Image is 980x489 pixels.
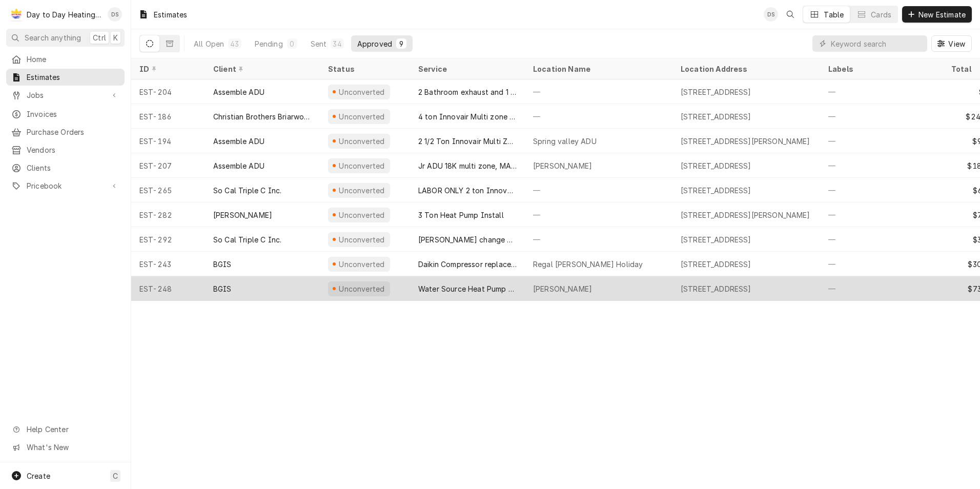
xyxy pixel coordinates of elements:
[213,160,264,171] div: Assemble ADU
[289,38,295,49] div: 0
[213,111,312,122] div: Christian Brothers Briarwood
[213,259,232,270] div: BGIS
[27,472,50,480] span: Create
[6,421,125,438] a: Go to Help Center
[828,64,935,74] div: Labels
[338,87,386,97] div: Unconverted
[194,38,224,49] div: All Open
[108,7,122,22] div: David Silvestre's Avatar
[27,54,119,65] span: Home
[418,185,517,196] div: LABOR ONLY 2 ton Innovair full cut in system
[27,127,119,137] span: Purchase Orders
[6,177,125,194] a: Go to Pricebook
[131,227,205,252] div: EST-292
[27,9,102,20] div: Day to Day Heating and Cooling
[357,38,392,49] div: Approved
[931,35,972,52] button: View
[418,111,517,122] div: 4 ton Innovair Multi zone system
[946,38,967,49] span: View
[681,64,810,74] div: Location Address
[681,87,751,97] div: [STREET_ADDRESS]
[338,185,386,196] div: Unconverted
[213,136,264,147] div: Assemble ADU
[113,32,118,43] span: K
[533,259,643,270] div: Regal [PERSON_NAME] Holiday
[525,227,672,252] div: —
[533,160,592,171] div: [PERSON_NAME]
[9,7,24,22] div: Day to Day Heating and Cooling's Avatar
[213,283,232,294] div: BGIS
[824,9,844,20] div: Table
[533,136,597,147] div: Spring valley ADU
[213,234,281,245] div: So Cal Triple C Inc.
[764,7,778,22] div: DS
[6,106,125,123] a: Invoices
[681,185,751,196] div: [STREET_ADDRESS]
[418,283,517,294] div: Water Source Heat Pump Replacement
[6,159,125,176] a: Clients
[131,202,205,227] div: EST-282
[213,210,272,220] div: [PERSON_NAME]
[25,32,81,43] span: Search anything
[213,87,264,97] div: Assemble ADU
[27,72,119,83] span: Estimates
[6,87,125,104] a: Go to Jobs
[213,185,281,196] div: So Cal Triple C Inc.
[418,136,517,147] div: 2 1/2 Ton Innovair Multi Zone, Exhaust duct work
[831,35,922,52] input: Keyword search
[820,178,943,202] div: —
[902,6,972,23] button: New Estimate
[338,160,386,171] div: Unconverted
[113,471,118,481] span: C
[131,129,205,153] div: EST-194
[418,64,515,74] div: Service
[764,7,778,22] div: David Silvestre's Avatar
[871,9,891,20] div: Cards
[27,145,119,155] span: Vendors
[230,38,239,49] div: 43
[681,210,810,220] div: [STREET_ADDRESS][PERSON_NAME]
[820,153,943,178] div: —
[9,7,24,22] div: D
[820,276,943,301] div: —
[418,160,517,171] div: Jr ADU 18K multi zone, MAIN ADU 24K multi zone
[338,259,386,270] div: Unconverted
[681,136,810,147] div: [STREET_ADDRESS][PERSON_NAME]
[27,180,104,191] span: Pricebook
[533,64,662,74] div: Location Name
[131,104,205,129] div: EST-186
[131,153,205,178] div: EST-207
[213,64,310,74] div: Client
[820,79,943,104] div: —
[131,178,205,202] div: EST-265
[525,79,672,104] div: —
[328,64,400,74] div: Status
[525,178,672,202] div: —
[6,51,125,68] a: Home
[681,111,751,122] div: [STREET_ADDRESS]
[27,109,119,119] span: Invoices
[6,29,125,47] button: Search anythingCtrlK
[139,64,195,74] div: ID
[525,104,672,129] div: —
[311,38,327,49] div: Sent
[27,442,118,453] span: What's New
[820,202,943,227] div: —
[338,136,386,147] div: Unconverted
[93,32,106,43] span: Ctrl
[681,234,751,245] div: [STREET_ADDRESS]
[338,111,386,122] div: Unconverted
[418,210,504,220] div: 3 Ton Heat Pump Install
[131,276,205,301] div: EST-248
[338,234,386,245] div: Unconverted
[820,252,943,276] div: —
[916,9,968,20] span: New Estimate
[131,79,205,104] div: EST-204
[398,38,404,49] div: 9
[255,38,283,49] div: Pending
[6,439,125,456] a: Go to What's New
[418,234,517,245] div: [PERSON_NAME] change out and modifications
[525,202,672,227] div: —
[533,283,592,294] div: [PERSON_NAME]
[6,124,125,140] a: Purchase Orders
